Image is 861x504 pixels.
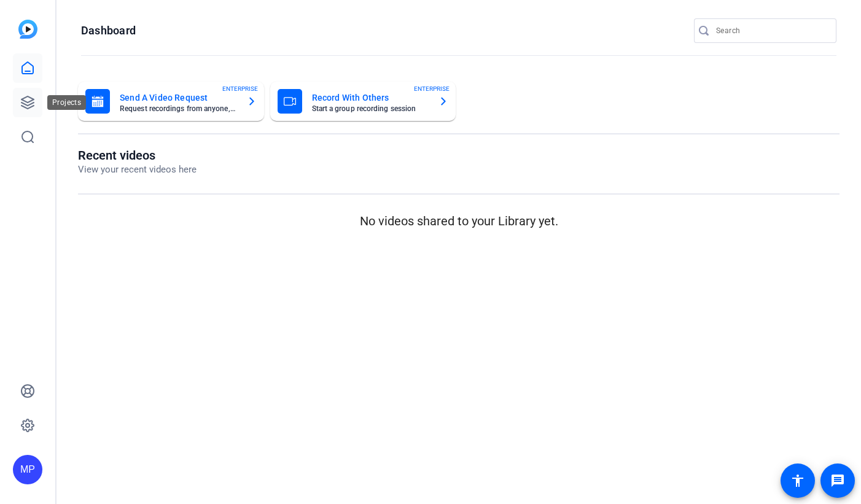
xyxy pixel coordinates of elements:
[270,82,456,121] button: Record With OthersStart a group recording sessionENTERPRISE
[78,148,197,163] h1: Recent videos
[78,163,197,177] p: View your recent videos here
[790,473,805,488] mat-icon: accessibility
[716,23,827,38] input: Search
[78,212,840,230] p: No videos shared to your Library yet.
[312,105,429,112] mat-card-subtitle: Start a group recording session
[47,95,86,110] div: Projects
[414,84,450,93] span: ENTERPRISE
[120,105,237,112] mat-card-subtitle: Request recordings from anyone, anywhere
[13,455,42,484] div: MP
[81,23,136,38] h1: Dashboard
[120,90,237,105] mat-card-title: Send A Video Request
[222,84,258,93] span: ENTERPRISE
[78,82,264,121] button: Send A Video RequestRequest recordings from anyone, anywhereENTERPRISE
[18,20,37,39] img: blue-gradient.svg
[312,90,429,105] mat-card-title: Record With Others
[830,473,845,488] mat-icon: message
